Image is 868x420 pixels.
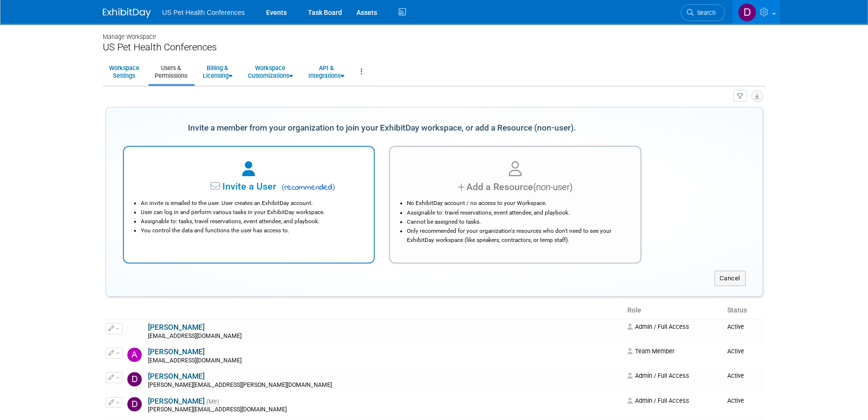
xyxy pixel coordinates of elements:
th: Status [723,302,763,319]
div: Invite a member from your organization to join your ExhibitDay workspace, or add a Resource (non-... [123,118,641,139]
a: [PERSON_NAME] [148,372,205,381]
span: Admin / Full Access [627,323,689,330]
span: Active [727,397,744,404]
span: ( [281,182,284,192]
span: Admin / Full Access [627,397,689,404]
img: Adriana Zardus [127,323,142,337]
li: You control the data and functions the user has access to. [141,226,362,235]
a: Users &Permissions [148,60,194,84]
li: User can log in and perform various tasks in your ExhibitDay workspace. [141,208,362,217]
img: Ashley Pierre-Louis [127,348,142,362]
img: Debra Smith [738,3,756,22]
div: US Pet Health Conferences [103,41,766,53]
div: [EMAIL_ADDRESS][DOMAIN_NAME] [148,357,622,365]
a: WorkspaceCustomizations [242,60,299,84]
li: An invite is emailed to the user. User creates an ExhibitDay account. [141,199,362,208]
div: [PERSON_NAME][EMAIL_ADDRESS][PERSON_NAME][DOMAIN_NAME] [148,382,622,389]
img: Debra Smith [127,397,142,411]
a: [PERSON_NAME] [148,323,205,332]
span: Active [727,323,744,330]
a: Billing &Licensing [196,60,239,84]
img: David Gosche [127,372,142,386]
a: [PERSON_NAME] [148,397,205,406]
span: ) [332,182,335,192]
li: Only recommended for your organization's resources who don't need to see your ExhibitDay workspac... [407,227,628,245]
li: Assignable to: tasks, travel reservations, event attendee, and playbook. [141,217,362,226]
button: Cancel [714,271,746,286]
a: WorkspaceSettings [103,60,146,84]
li: No ExhibitDay account / no access to your Workspace. [407,199,628,208]
span: Active [727,348,744,355]
li: Cannot be assigned to tasks. [407,217,628,227]
a: Search [681,4,725,21]
span: (non-user) [533,182,573,192]
img: ExhibitDay [103,8,151,18]
div: Manage Workspace [103,24,766,41]
a: API &Integrations [302,60,351,84]
span: Admin / Full Access [627,372,689,379]
span: US Pet Health Conferences [162,9,245,16]
div: [PERSON_NAME][EMAIL_ADDRESS][DOMAIN_NAME] [148,406,622,414]
div: Add a Resource [402,180,628,194]
li: Assignable to: travel reservations, event attendee, and playbook. [407,208,628,217]
div: [EMAIL_ADDRESS][DOMAIN_NAME] [148,333,622,340]
span: Active [727,372,744,379]
span: Search [694,9,716,16]
span: Team Member [627,348,674,355]
span: recommended [279,182,335,193]
a: [PERSON_NAME] [148,348,205,356]
th: Role [623,302,723,319]
span: Invite a User [162,181,276,192]
span: (Me) [207,398,219,405]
